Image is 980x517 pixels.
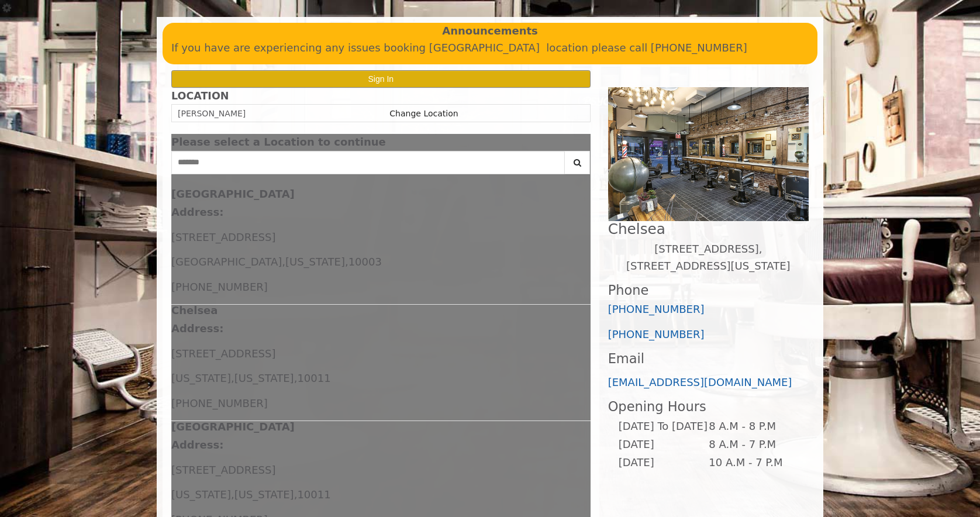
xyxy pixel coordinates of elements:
span: 10011 [297,488,330,501]
span: , [345,256,348,268]
span: , [282,256,285,268]
a: [PHONE_NUMBER] [608,303,705,315]
span: [PHONE_NUMBER] [171,397,268,409]
input: Search Center [171,151,565,174]
a: [EMAIL_ADDRESS][DOMAIN_NAME] [608,376,792,388]
td: 8 A.M - 8 P.M [708,418,799,436]
button: close dialog [573,139,591,146]
a: [PHONE_NUMBER] [608,328,705,340]
span: , [294,372,298,384]
h2: Chelsea [608,221,809,237]
span: [PHONE_NUMBER] [171,281,268,293]
span: [US_STATE] [234,488,294,501]
span: , [294,488,298,501]
span: 10011 [297,372,330,384]
b: Address: [171,206,223,218]
button: Sign In [171,70,591,87]
td: [DATE] [618,436,708,454]
b: [GEOGRAPHIC_DATA] [171,188,295,200]
span: , [231,488,234,501]
h3: Phone [608,283,809,298]
span: [STREET_ADDRESS] [171,231,275,243]
b: [GEOGRAPHIC_DATA] [171,421,295,433]
h3: Email [608,351,809,366]
span: [US_STATE] [171,372,231,384]
span: Please select a Location to continue [171,136,386,148]
td: 8 A.M - 7 P.M [708,436,799,454]
span: [GEOGRAPHIC_DATA] [171,256,282,268]
span: [STREET_ADDRESS] [171,464,275,476]
span: [STREET_ADDRESS] [171,347,275,360]
a: Change Location [389,109,458,118]
b: Chelsea [171,304,218,316]
span: , [231,372,234,384]
div: Center Select [171,151,591,180]
p: If you have are experiencing any issues booking [GEOGRAPHIC_DATA] location please call [PHONE_NUM... [171,40,809,57]
span: 10003 [348,256,382,268]
span: [PERSON_NAME] [178,109,246,118]
td: 10 A.M - 7 P.M [708,454,799,472]
td: [DATE] [618,454,708,472]
p: [STREET_ADDRESS],[STREET_ADDRESS][US_STATE] [608,241,809,275]
span: [US_STATE] [285,256,345,268]
td: [DATE] To [DATE] [618,418,708,436]
span: [US_STATE] [171,488,231,501]
span: [US_STATE] [234,372,294,384]
b: Address: [171,439,223,451]
i: Search button [571,158,584,167]
b: Announcements [442,23,538,40]
b: LOCATION [171,90,229,102]
h3: Opening Hours [608,399,809,414]
b: Address: [171,322,223,335]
